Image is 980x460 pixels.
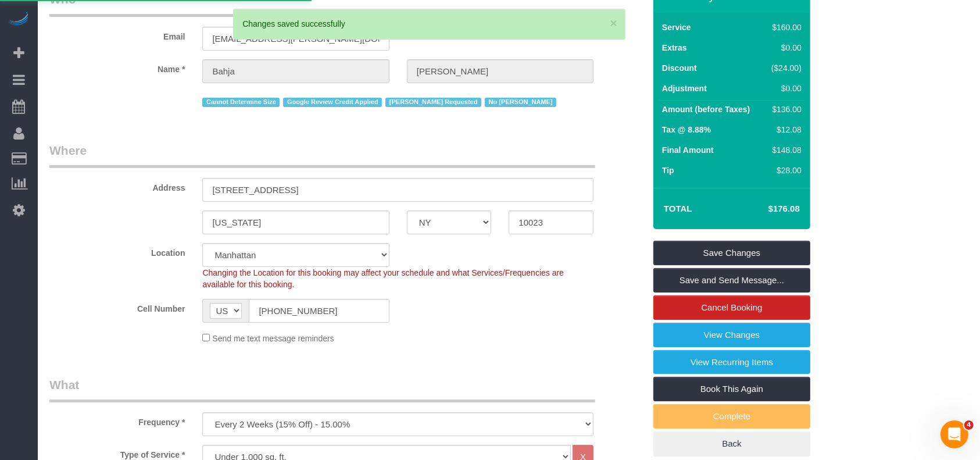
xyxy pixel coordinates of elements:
input: Last Name [407,59,593,83]
input: City [202,211,389,234]
iframe: Intercom live chat [940,420,968,448]
label: Tip [662,165,674,176]
span: Changing the Location for this booking may affect your schedule and what Services/Frequencies are... [202,268,564,289]
label: Final Amount [662,144,714,156]
a: Cancel Booking [653,295,810,320]
div: $148.08 [767,144,802,156]
h4: $176.08 [734,204,800,214]
a: View Changes [653,323,810,347]
input: First Name [202,59,389,83]
legend: What [49,376,595,402]
label: Frequency * [41,412,194,428]
legend: Where [49,142,595,168]
a: Save Changes [653,241,810,265]
div: $0.00 [767,83,802,94]
span: 4 [964,420,974,430]
input: Cell Number [249,299,389,323]
input: Email [202,27,389,51]
div: Changes saved successfully [242,18,616,30]
input: Zip Code [509,211,593,234]
span: Google Review Credit Applied [283,98,382,107]
div: $12.08 [767,124,802,135]
strong: Total [664,204,692,213]
button: × [610,17,617,29]
span: [PERSON_NAME] Requested [385,98,481,107]
div: $136.00 [767,104,802,115]
div: $0.00 [767,42,802,54]
span: Cannot Determine Size [202,98,280,107]
label: Amount (before Taxes) [662,104,750,115]
a: Book This Again [653,377,810,401]
span: Send me text message reminders [212,334,334,343]
div: ($24.00) [767,62,802,74]
img: Automaid Logo [7,12,30,28]
div: $28.00 [767,165,802,176]
span: No [PERSON_NAME] [485,98,556,107]
label: Email [41,27,194,42]
label: Service [662,22,691,33]
a: View Recurring Items [653,350,810,375]
label: Name * [41,59,194,75]
div: $160.00 [767,22,802,33]
label: Extras [662,42,687,54]
label: Adjustment [662,83,707,94]
a: Back [653,432,810,456]
a: Save and Send Message... [653,268,810,293]
label: Tax @ 8.88% [662,124,711,135]
label: Location [41,243,194,259]
label: Discount [662,62,697,74]
label: Address [41,178,194,194]
label: Cell Number [41,299,194,315]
